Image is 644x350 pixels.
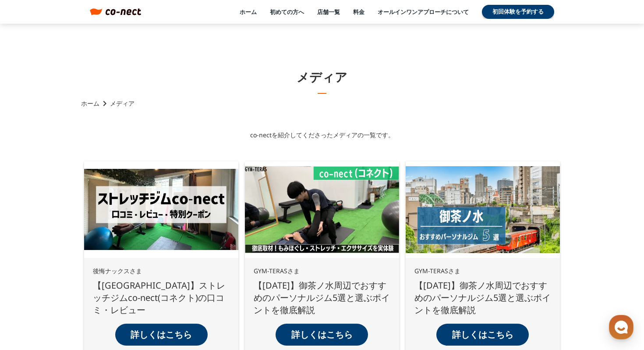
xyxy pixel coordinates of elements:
[414,267,460,275] p: GYM-TERASさま
[93,279,230,316] p: 【[GEOGRAPHIC_DATA]】ストレッチジムco-nect(コネクト)の口コミ・レビュー
[436,324,529,346] a: 詳しくはこちら
[482,5,554,19] a: 初回体験を予約する
[250,131,394,139] p: co-nectを紹介してくださったメディアの一覧です。
[276,324,368,346] a: 詳しくはこちら
[452,329,513,341] p: 詳しくはこちら
[270,8,304,16] a: 初めての方へ
[291,329,353,341] p: 詳しくはこちら
[378,8,469,16] a: オールインワンアプローチについて
[81,99,99,108] a: ホーム
[110,99,134,108] p: メディア
[240,8,257,16] a: ホーム
[414,279,551,316] p: 【[DATE]】御茶ノ水周辺でおすすめのパーソナルジム5選と選ぶポイントを徹底解説
[99,98,110,109] i: keyboard_arrow_right
[297,68,347,86] h1: メディア
[115,324,208,346] a: 詳しくはこちら
[353,8,364,16] a: 料金
[131,329,192,341] p: 詳しくはこちら
[254,279,390,316] p: 【[DATE]】御茶ノ水周辺でおすすめのパーソナルジム5選と選ぶポイントを徹底解説
[93,267,142,275] p: 後悔ナックスさま
[254,267,300,275] p: GYM-TERASさま
[317,8,340,16] a: 店舗一覧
